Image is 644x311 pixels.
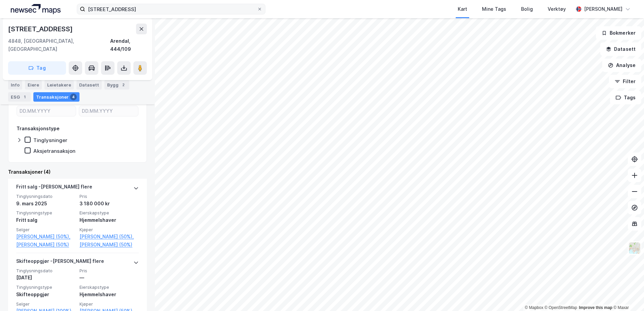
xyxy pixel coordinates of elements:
[79,227,139,233] span: Kjøper
[596,26,641,40] button: Bokmerker
[79,210,139,216] span: Eierskapstype
[17,125,60,133] div: Transaksjonstype
[79,290,139,299] div: Hjemmelshaver
[602,59,641,72] button: Analyse
[8,168,147,176] div: Transaksjoner (4)
[16,268,75,274] span: Tinglysningsdato
[85,4,257,14] input: Søk på adresse, matrikkel, gårdeiere, leietakere eller personer
[16,284,75,290] span: Tinglysningstype
[8,92,31,102] div: ESG
[521,5,533,13] div: Bolig
[16,241,75,249] a: [PERSON_NAME] (50%)
[79,284,139,290] span: Eierskapstype
[33,92,79,102] div: Transaksjoner
[8,61,66,75] button: Tag
[17,106,76,116] input: DD.MM.YYYY
[16,274,75,282] div: [DATE]
[33,148,75,154] div: Aksjetransaksjon
[11,4,61,14] img: logo.a4113a55bc3d86da70a041830d287a7e.svg
[16,216,75,224] div: Fritt salg
[610,91,641,104] button: Tags
[8,37,110,53] div: 4848, [GEOGRAPHIC_DATA], [GEOGRAPHIC_DATA]
[16,227,75,233] span: Selger
[79,216,139,224] div: Hjemmelshaver
[16,200,75,208] div: 9. mars 2025
[545,305,577,310] a: OpenStreetMap
[76,80,102,90] div: Datasett
[33,137,67,143] div: Tinglysninger
[548,5,566,13] div: Verktøy
[584,5,622,13] div: [PERSON_NAME]
[458,5,467,13] div: Kart
[16,290,75,299] div: Skifteoppgjør
[525,305,543,310] a: Mapbox
[25,80,42,90] div: Eiere
[110,37,147,53] div: Arendal, 444/109
[610,279,644,311] iframe: Chat Widget
[79,106,138,116] input: DD.MM.YYYY
[120,81,127,88] div: 2
[70,94,77,100] div: 4
[16,194,75,199] span: Tinglysningsdato
[44,80,74,90] div: Leietakere
[16,301,75,307] span: Selger
[609,75,641,88] button: Filter
[79,233,139,241] a: [PERSON_NAME] (50%),
[16,183,92,194] div: Fritt salg - [PERSON_NAME] flere
[79,241,139,249] a: [PERSON_NAME] (50%)
[21,94,28,100] div: 1
[8,24,74,34] div: [STREET_ADDRESS]
[579,305,612,310] a: Improve this map
[104,80,129,90] div: Bygg
[16,233,75,241] a: [PERSON_NAME] (50%),
[628,242,641,254] img: Z
[16,257,104,268] div: Skifteoppgjør - [PERSON_NAME] flere
[79,301,139,307] span: Kjøper
[79,274,139,282] div: —
[8,80,22,90] div: Info
[79,268,139,274] span: Pris
[16,210,75,216] span: Tinglysningstype
[79,200,139,208] div: 3 180 000 kr
[600,42,641,56] button: Datasett
[79,194,139,199] span: Pris
[482,5,506,13] div: Mine Tags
